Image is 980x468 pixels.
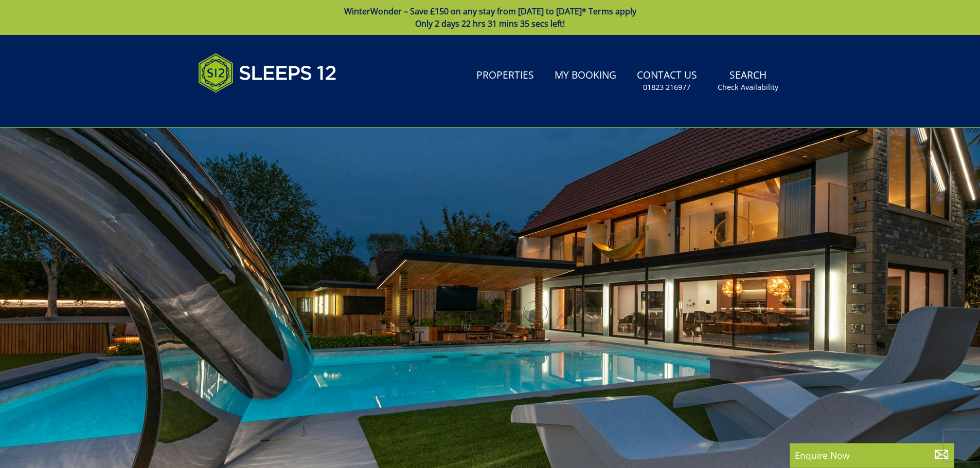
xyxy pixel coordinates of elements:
[193,105,301,114] iframe: Customer reviews powered by Trustpilot
[718,82,778,92] small: Check Availability
[714,64,782,98] a: SearchCheck Availability
[415,18,565,29] span: Only 2 days 22 hrs 31 mins 35 secs left!
[795,448,949,462] p: Enquire Now
[472,64,538,87] a: Properties
[198,47,337,99] img: Sleeps 12
[550,64,620,87] a: My Booking
[643,82,690,92] small: 01823 216977
[633,64,701,98] a: Contact Us01823 216977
